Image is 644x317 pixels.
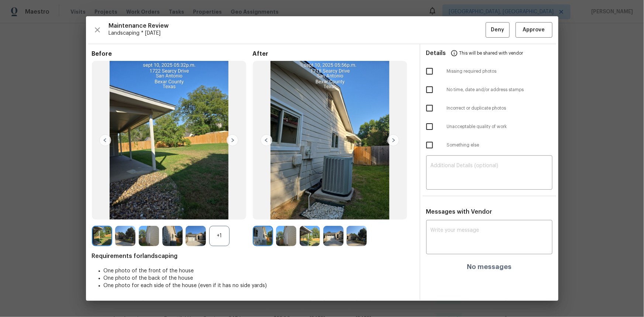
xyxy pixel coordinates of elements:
[447,68,552,75] span: Missing required photos
[420,136,558,154] div: Something else
[459,44,523,62] span: This will be shared with vendor
[253,50,414,58] span: After
[104,267,414,275] li: One photo of the front of the house
[467,263,512,271] h4: No messages
[227,134,238,146] img: right-chevron-button-url
[447,142,552,148] span: Something else
[420,80,558,99] div: No time, date and/or address stamps
[447,87,552,93] span: No time, date and/or address stamps
[92,50,253,58] span: Before
[447,124,552,130] span: Unacceptable quality of work
[420,99,558,117] div: Incorrect or duplicate photos
[104,282,414,289] li: One photo for each side of the house (even if it has no side yards)
[388,134,399,146] img: right-chevron-button-url
[209,226,230,246] div: +1
[491,25,504,35] span: Deny
[426,209,492,215] span: Messages with Vendor
[92,252,414,260] span: Requirements for landscaping
[420,62,558,80] div: Missing required photos
[99,134,111,146] img: left-chevron-button-url
[109,30,486,37] span: Landscaping * [DATE]
[109,22,486,30] span: Maintenance Review
[261,134,272,146] img: left-chevron-button-url
[516,22,552,38] button: Approve
[523,25,545,35] span: Approve
[420,117,558,136] div: Unacceptable quality of work
[486,22,510,38] button: Deny
[426,44,446,62] span: Details
[104,275,414,282] li: One photo of the back of the house
[447,105,552,111] span: Incorrect or duplicate photos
